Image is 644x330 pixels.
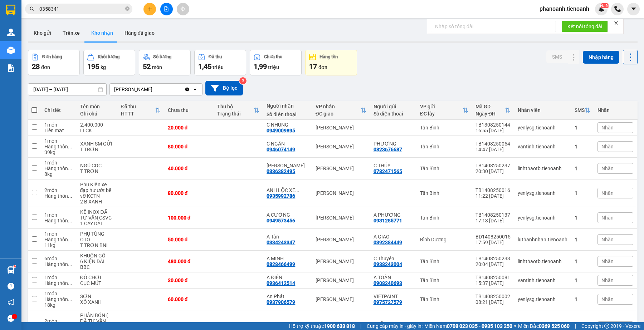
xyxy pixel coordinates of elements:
[80,182,114,199] div: Phụ Kiện xe đạp hư ướt bể vỡ KCTN
[295,187,299,193] span: ...
[475,122,511,128] div: TB1308250144
[374,321,413,327] div: C TÂM
[546,50,568,63] button: SMS
[475,128,511,133] div: 16:55 [DATE]
[267,294,308,299] div: An Phát
[475,193,511,199] div: 11:22 [DATE]
[44,237,73,242] div: Hàng thông thường
[518,190,567,196] div: yenlysg.tienoanh
[420,237,468,242] div: Bình Dương
[475,256,511,261] div: TB1408250233
[80,209,114,221] div: KỆ INOX ĐÃ TƯ VẤN CSVC
[518,296,567,302] div: yenlysg.tienoanh
[316,104,361,109] div: VP nhận
[583,51,619,64] button: Nhập hàng
[571,101,594,120] th: Toggle SortBy
[168,144,210,149] div: 80.000 đ
[44,218,73,223] div: Hàng thông thường
[289,322,355,330] span: Hỗ trợ kỹ thuật:
[168,258,210,264] div: 480.000 đ
[44,212,73,218] div: 1 món
[198,62,211,71] span: 1,45
[575,166,590,171] div: 1
[319,54,338,59] div: Hàng tồn
[267,147,295,152] div: 0946074149
[7,46,15,54] img: warehouse-icon
[374,141,413,147] div: PHƯƠNG
[250,50,302,75] button: Chưa thu1,99 triệu
[44,160,73,166] div: 1 món
[180,6,185,11] span: aim
[420,258,468,264] div: Tân Bình
[374,163,413,168] div: C THỦY
[601,144,614,149] span: Nhãn
[168,107,210,113] div: Chưa thu
[41,64,50,70] span: đơn
[44,149,73,155] div: 39 kg
[80,141,114,147] div: XANH SM GỬI
[267,187,308,193] div: ANH LỘC XE ĐẠP
[153,86,154,93] input: Selected Cư Kuin.
[153,54,171,59] div: Số lượng
[7,64,15,72] img: solution-icon
[160,3,173,15] button: file-add
[518,215,567,221] div: yenlysg.tienoanh
[316,144,366,149] div: [PERSON_NAME]
[374,240,402,245] div: 0392384449
[420,144,468,149] div: Tân Bình
[68,144,72,149] span: ...
[44,302,73,308] div: 18 kg
[7,266,15,274] img: warehouse-icon
[518,125,567,130] div: yenlysg.tienoanh
[168,166,210,171] div: 40.000 đ
[562,21,608,32] button: Kết nối tổng đài
[601,166,614,171] span: Nhãn
[420,277,468,283] div: Tân Bình
[8,299,14,306] span: notification
[316,258,366,264] div: [PERSON_NAME]
[44,296,73,302] div: Hàng thông thường
[267,163,308,168] div: C VÂN
[267,122,308,128] div: C NHUNG
[416,101,472,120] th: Toggle SortBy
[267,128,295,133] div: 0949009895
[374,218,402,223] div: 0931285771
[44,128,73,133] div: Tiền mặt
[44,231,73,237] div: 1 món
[121,104,155,109] div: Đã thu
[168,125,210,130] div: 20.000 đ
[424,322,512,330] span: Miền Nam
[420,166,468,171] div: Tân Bình
[83,50,135,75] button: Khối lượng195kg
[44,318,73,324] div: 2 món
[152,64,162,70] span: món
[614,6,621,12] img: phone-icon
[184,87,190,92] svg: Clear value
[475,163,511,168] div: TB1408250237
[30,6,35,11] span: search
[267,256,308,261] div: A MINH
[68,261,72,267] span: ...
[431,21,556,32] input: Nhập số tổng đài
[601,190,614,196] span: Nhãn
[264,54,282,59] div: Chưa thu
[143,62,151,71] span: 52
[420,215,468,221] div: Tân Bình
[575,144,590,149] div: 1
[475,187,511,193] div: TB1408250016
[139,50,191,75] button: Số lượng52món
[518,322,570,330] span: Miền Bắc
[101,64,106,70] span: kg
[374,261,402,267] div: 0938243004
[475,212,511,218] div: TB1408250137
[80,163,114,168] div: NGŨ CỐC
[68,280,72,286] span: ...
[601,258,614,264] span: Nhãn
[267,218,295,223] div: 0949573456
[80,122,114,128] div: 2.400.000
[267,193,295,199] div: 0935992786
[316,125,366,130] div: [PERSON_NAME]
[374,212,413,218] div: A PHƯƠNG
[518,166,567,171] div: linhthaotb.tienoanh
[374,299,402,305] div: 0975727579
